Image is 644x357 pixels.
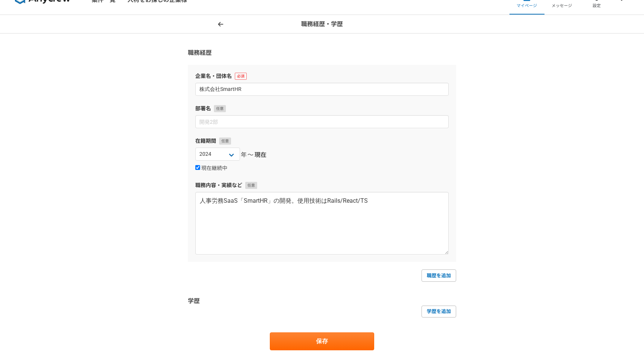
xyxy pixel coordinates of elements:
span: メッセージ [552,3,572,9]
a: 職歴を追加 [422,269,456,281]
input: 開発2部 [195,115,449,128]
h3: 職務経歴 [188,48,456,57]
span: 年〜 [241,151,254,159]
h3: 学歴 [188,297,456,306]
input: 現在継続中 [195,165,200,170]
span: マイページ [517,3,537,9]
label: 職務内容・実績など [195,181,449,189]
label: 部署名 [195,105,449,113]
a: 学歴を追加 [422,306,456,317]
label: 在籍期間 [195,137,449,145]
label: 企業名・団体名 [195,72,449,80]
input: エニィクルー株式会社 [195,83,449,96]
label: 現在継続中 [195,165,227,172]
h1: 職務経歴・学歴 [301,20,343,29]
button: 保存 [270,332,374,350]
span: 設定 [593,3,601,9]
span: 現在 [255,151,266,159]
